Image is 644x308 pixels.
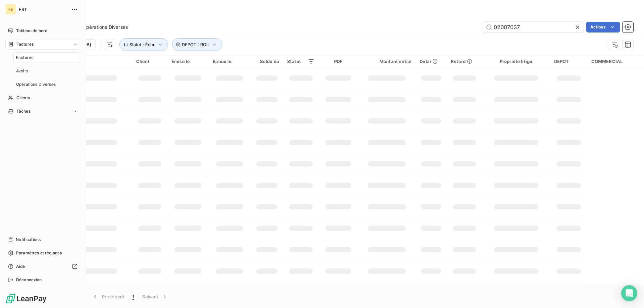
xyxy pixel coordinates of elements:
a: Aide [5,261,80,272]
div: Solde dû [255,59,279,64]
button: Précédent [88,290,128,304]
span: Notifications [16,237,41,243]
span: Statut : Échu [129,42,156,47]
div: Montant initial [362,59,412,64]
div: Propriété litige [486,59,546,64]
button: DEPOT : ROU [172,38,222,51]
div: Échue le [213,59,247,64]
div: Retard [451,59,478,64]
div: FB [5,4,16,15]
button: 1 [128,290,138,304]
div: PDF [323,59,354,64]
span: Clients [16,95,30,101]
span: Opérations Diverses [83,24,128,30]
div: COMMERCIAL [591,59,640,64]
div: DEPOT [554,59,583,64]
button: Actions [586,22,620,33]
span: Aide [16,263,25,269]
span: Factures [16,41,34,47]
span: Factures [16,55,33,61]
input: Rechercher [483,22,584,33]
span: DEPOT : ROU [182,42,210,47]
span: FBT [19,7,67,12]
span: Avoirs [16,68,28,74]
span: Opérations Diverses [16,81,56,87]
span: Tâches [16,108,31,114]
div: Client [136,59,163,64]
span: Tableau de bord [16,28,47,34]
div: Délai [420,59,443,64]
button: Statut : Échu [119,38,168,51]
button: Suivant [138,290,172,304]
span: Déconnexion [16,277,42,283]
div: Émise le [171,59,205,64]
span: 1 [132,293,134,300]
div: Open Intercom Messenger [621,285,637,301]
img: Logo LeanPay [5,293,47,304]
div: Statut [287,59,315,64]
span: Paramètres et réglages [16,250,62,256]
